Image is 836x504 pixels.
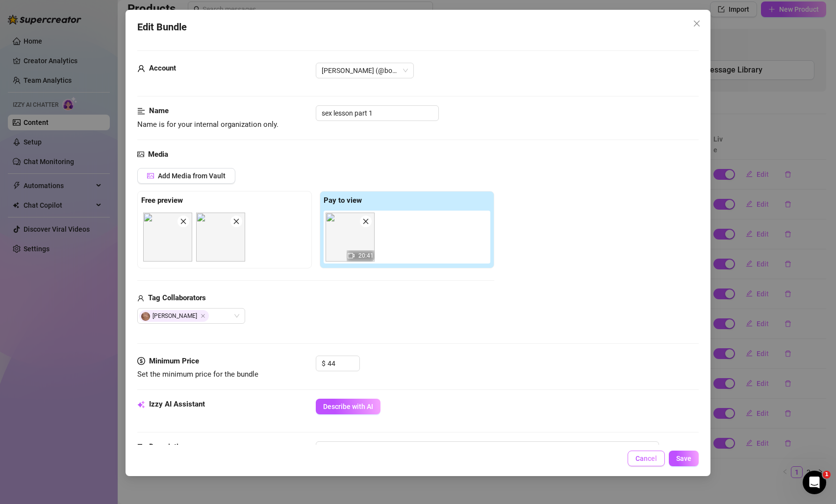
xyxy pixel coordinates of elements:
[635,455,657,462] span: Cancel
[823,471,831,479] span: 1
[137,120,279,129] span: Name is for your internal organization only.
[137,105,145,117] span: align-left
[323,403,373,410] span: Describe with AI
[137,20,187,35] span: Edit Bundle
[141,196,183,205] strong: Free preview
[348,252,355,259] span: video-camera
[316,105,439,121] input: Enter a name
[362,218,369,225] span: close
[137,292,144,304] span: user
[149,106,169,115] strong: Name
[326,213,375,262] div: 20:41
[358,252,374,259] span: 20:41
[689,16,705,31] button: Close
[324,196,362,205] strong: Pay to view
[676,455,691,462] span: Save
[137,356,145,367] span: dollar
[158,172,226,180] span: Add Media from Vault
[628,451,665,466] button: Cancel
[148,293,206,302] strong: Tag Collaborators
[139,310,209,322] span: [PERSON_NAME]
[141,312,150,321] img: avatar.jpg
[149,64,176,72] strong: Account
[803,471,826,494] iframe: Intercom live chat
[137,168,235,184] button: Add Media from Vault
[137,63,145,74] span: user
[149,357,199,365] strong: Minimum Price
[693,20,701,27] span: close
[137,370,258,379] span: Set the minimum price for the bundle
[149,442,186,451] strong: Description
[148,150,168,159] strong: Media
[233,218,240,225] span: close
[180,218,187,225] span: close
[201,313,205,318] span: Close
[689,20,705,27] span: Close
[149,400,205,408] strong: Izzy AI Assistant
[147,172,154,179] span: picture
[326,213,375,262] img: media
[669,451,699,466] button: Save
[316,399,380,414] button: Describe with AI
[137,149,144,161] span: picture
[137,441,145,453] span: align-left
[322,63,408,78] span: Nicole (@bohemian_nicole)
[143,213,192,262] img: media
[196,213,245,262] img: media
